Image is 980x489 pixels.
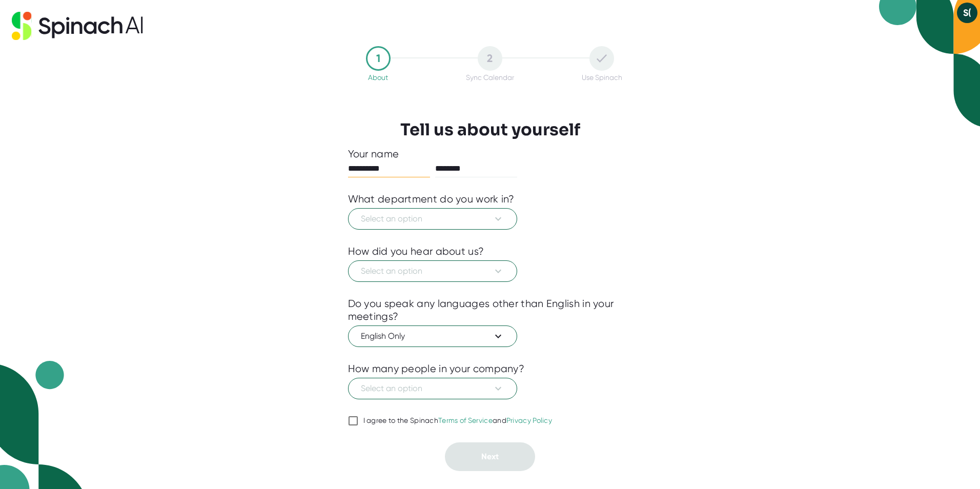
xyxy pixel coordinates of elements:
[361,265,504,277] span: Select an option
[348,208,517,230] button: Select an option
[361,382,504,395] span: Select an option
[348,148,632,160] div: Your name
[481,452,499,461] span: Next
[478,46,502,71] div: 2
[348,378,517,399] button: Select an option
[348,193,515,206] div: What department do you work in?
[368,73,388,81] div: About
[957,3,977,23] button: S(
[348,245,484,258] div: How did you hear about us?
[348,362,525,375] div: How many people in your company?
[582,73,622,81] div: Use Spinach
[348,297,632,323] div: Do you speak any languages other than English in your meetings?
[400,120,580,139] h3: Tell us about yourself
[348,325,517,347] button: English Only
[363,416,553,425] div: I agree to the Spinach and
[445,442,535,471] button: Next
[361,330,504,342] span: English Only
[438,416,493,424] a: Terms of Service
[348,260,517,282] button: Select an option
[366,46,391,71] div: 1
[506,416,552,424] a: Privacy Policy
[466,73,514,81] div: Sync Calendar
[361,213,504,225] span: Select an option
